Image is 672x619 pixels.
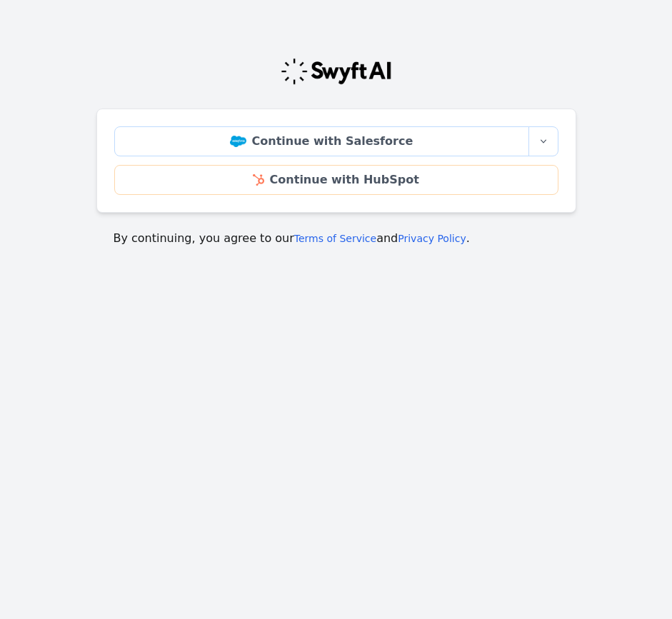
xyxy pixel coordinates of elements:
[398,233,466,244] a: Privacy Policy
[114,126,529,156] a: Continue with Salesforce
[280,57,393,86] img: Swyft Logo
[230,136,246,147] img: Salesforce
[294,233,376,244] a: Terms of Service
[253,174,264,186] img: HubSpot
[114,165,558,195] a: Continue with HubSpot
[114,230,559,247] p: By continuing, you agree to our and .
